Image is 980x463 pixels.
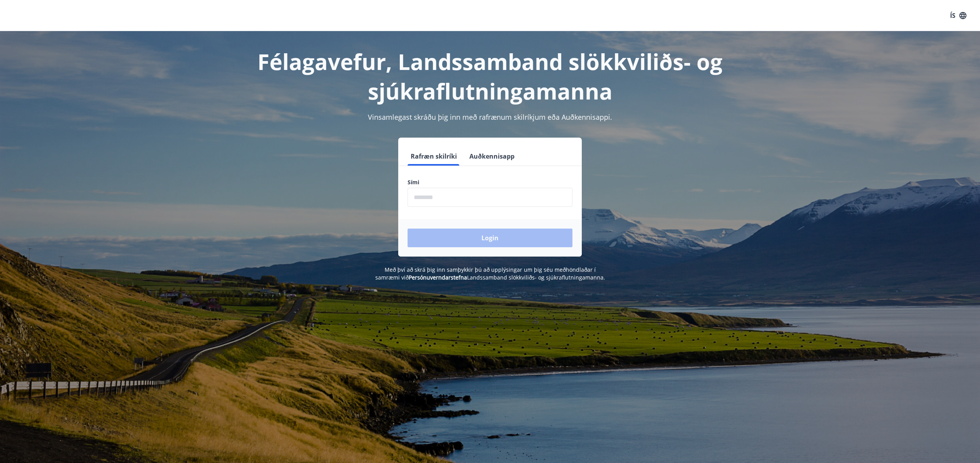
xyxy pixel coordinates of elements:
h1: Félagavefur, Landssamband slökkviliðs- og sjúkraflutningamanna [219,47,761,106]
a: Persónuverndarstefna [409,274,467,281]
button: Auðkennisapp [466,147,518,166]
span: Vinsamlegast skráðu þig inn með rafrænum skilríkjum eða Auðkennisappi. [368,112,612,122]
label: Sími [408,178,572,186]
button: ÍS [946,9,971,23]
button: Rafræn skilríki [408,147,460,166]
span: Með því að skrá þig inn samþykkir þú að upplýsingar um þig séu meðhöndlaðar í samræmi við Landssa... [375,266,605,281]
